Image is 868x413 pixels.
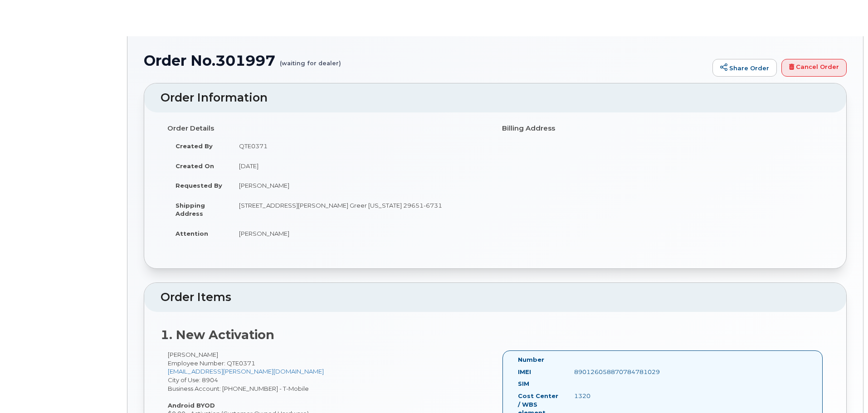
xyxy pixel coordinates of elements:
[231,156,488,176] td: [DATE]
[168,360,255,367] span: Employee Number: QTE0371
[502,125,823,132] h4: Billing Address
[567,368,646,376] div: 890126058870784781029
[176,230,208,237] strong: Attention
[144,53,708,68] h1: Order No.301997
[781,59,847,77] a: Cancel Order
[231,175,488,195] td: [PERSON_NAME]
[176,202,205,218] strong: Shipping Address
[712,59,777,77] a: Share Order
[161,291,830,304] h2: Order Items
[167,125,488,132] h4: Order Details
[231,195,488,224] td: [STREET_ADDRESS][PERSON_NAME] Greer [US_STATE] 29651-6731
[161,327,274,342] strong: 1. New Activation
[176,142,213,150] strong: Created By
[518,355,544,364] label: Number
[518,379,529,388] label: SIM
[231,136,488,156] td: QTE0371
[176,182,222,189] strong: Requested By
[176,162,214,170] strong: Created On
[161,92,830,104] h2: Order Information
[518,368,531,376] label: IMEI
[168,368,324,375] a: [EMAIL_ADDRESS][PERSON_NAME][DOMAIN_NAME]
[168,402,215,409] strong: Android BYOD
[231,224,488,243] td: [PERSON_NAME]
[567,392,646,400] div: 1320
[280,53,341,67] small: (waiting for dealer)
